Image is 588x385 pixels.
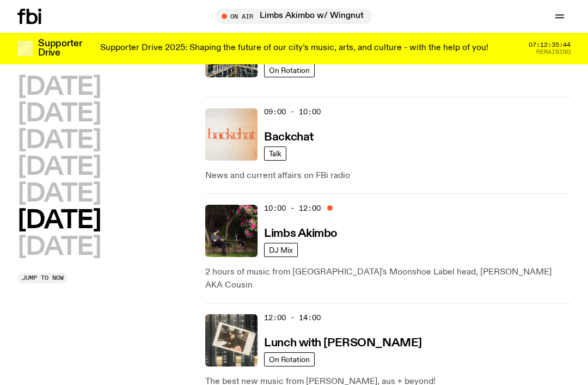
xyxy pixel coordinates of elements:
img: Jackson sits at an outdoor table, legs crossed and gazing at a black and brown dog also sitting a... [205,205,258,257]
a: Backchat [264,130,313,143]
button: [DATE] [17,129,101,153]
button: [DATE] [17,182,101,206]
p: News and current affairs on FBi radio [205,169,571,182]
p: Supporter Drive 2025: Shaping the future of our city’s music, arts, and culture - with the help o... [100,44,488,53]
span: On Rotation [269,66,310,74]
img: A polaroid of Ella Avni in the studio on top of the mixer which is also located in the studio. [205,314,258,366]
h3: Backchat [264,132,313,143]
a: Lunch with [PERSON_NAME] [264,335,421,349]
span: 12:00 - 14:00 [264,313,321,323]
button: [DATE] [17,209,101,233]
a: Talk [264,146,286,161]
button: On AirLimbs Akimbo w/ Wingnut [216,9,372,24]
span: 07:12:35:44 [529,42,571,48]
button: [DATE] [17,155,101,180]
span: Talk [269,149,281,157]
h3: Supporter Drive [38,39,82,58]
button: [DATE] [17,102,101,126]
button: Jump to now [17,273,68,284]
span: DJ Mix [269,246,293,254]
h3: Lunch with [PERSON_NAME] [264,338,421,349]
span: Remaining [536,49,571,55]
a: On Rotation [264,352,315,366]
span: 09:00 - 10:00 [264,107,321,117]
a: Limbs Akimbo [264,226,338,240]
span: Jump to now [22,275,64,281]
a: On Rotation [264,63,315,77]
button: [DATE] [17,235,101,260]
span: On Rotation [269,355,310,363]
a: DJ Mix [264,243,298,257]
h3: Limbs Akimbo [264,228,338,240]
button: [DATE] [17,75,101,100]
p: 2 hours of music from [GEOGRAPHIC_DATA]'s Moonshoe Label head, [PERSON_NAME] AKA Cousin [205,266,571,292]
span: 10:00 - 12:00 [264,203,321,213]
